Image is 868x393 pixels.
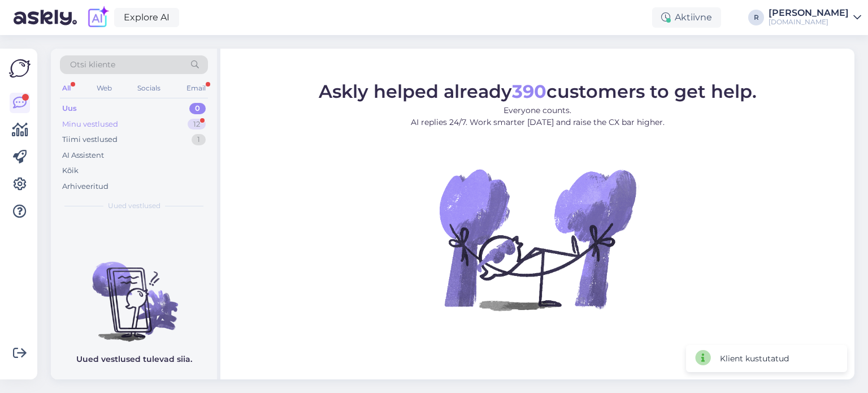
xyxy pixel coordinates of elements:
[512,80,546,102] b: 390
[62,119,118,130] div: Minu vestlused
[652,7,721,28] div: Aktiivne
[748,10,764,25] div: R
[720,353,789,365] div: Klient kustutatud
[188,119,206,130] div: 12
[62,150,104,161] div: AI Assistent
[184,81,208,96] div: Email
[86,6,110,29] img: explore-ai
[70,59,115,71] span: Otsi kliente
[51,241,217,343] img: No chats
[114,8,179,27] a: Explore AI
[94,81,114,96] div: Web
[76,353,192,365] p: Uued vestlused tulevad siia.
[319,80,757,102] span: Askly helped already customers to get help.
[60,81,73,96] div: All
[108,201,160,211] span: Uued vestlused
[192,134,206,145] div: 1
[436,137,639,341] img: No Chat active
[62,134,118,145] div: Tiimi vestlused
[62,103,77,114] div: Uus
[769,18,849,27] div: [DOMAIN_NAME]
[769,8,849,18] div: [PERSON_NAME]
[189,103,206,114] div: 0
[62,181,108,192] div: Arhiveeritud
[62,165,79,176] div: Kõik
[769,8,861,27] a: [PERSON_NAME][DOMAIN_NAME]
[9,58,31,79] img: Askly Logo
[135,81,163,96] div: Socials
[319,105,757,128] p: Everyone counts. AI replies 24/7. Work smarter [DATE] and raise the CX bar higher.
